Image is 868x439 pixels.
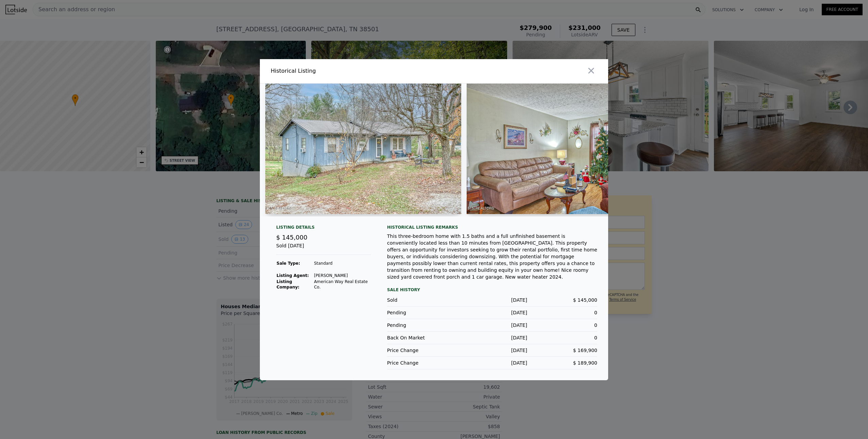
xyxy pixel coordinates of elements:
[387,225,597,230] div: Historical Listing remarks
[271,67,431,75] div: Historical Listing
[573,348,597,353] span: $ 169,900
[277,261,300,266] strong: Sale Type:
[276,242,371,255] div: Sold [DATE]
[527,309,597,316] div: 0
[457,334,527,341] div: [DATE]
[387,347,457,354] div: Price Change
[387,359,457,366] div: Price Change
[457,322,527,329] div: [DATE]
[387,309,457,316] div: Pending
[457,347,527,354] div: [DATE]
[277,273,309,278] strong: Listing Agent:
[265,84,461,214] img: Property Img
[527,322,597,329] div: 0
[387,286,597,294] div: Sale History
[314,273,371,279] td: [PERSON_NAME]
[276,234,307,241] span: $ 145,000
[314,260,371,266] td: Standard
[387,233,597,280] div: This three-bedroom home with 1.5 baths and a full unfinished basement is conveniently located les...
[527,334,597,341] div: 0
[276,225,371,233] div: Listing Details
[573,297,597,303] span: $ 145,000
[457,359,527,366] div: [DATE]
[387,297,457,303] div: Sold
[573,360,597,366] span: $ 189,900
[457,297,527,303] div: [DATE]
[467,84,663,214] img: Property Img
[387,322,457,329] div: Pending
[387,334,457,341] div: Back On Market
[314,279,371,290] td: American Way Real Estate Co.
[457,309,527,316] div: [DATE]
[277,279,299,289] strong: Listing Company:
